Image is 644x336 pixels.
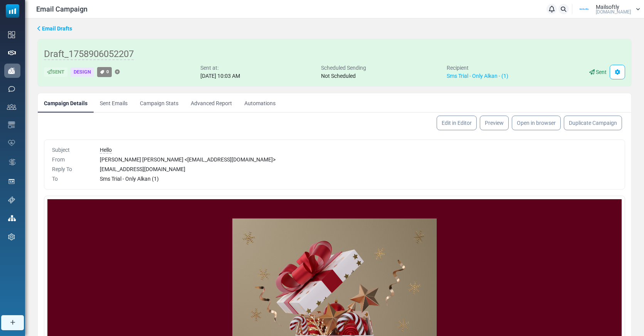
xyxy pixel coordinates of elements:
[447,73,508,79] a: Sms Trial - Only Alkan - (1)
[100,147,112,154] span: Hello
[575,3,640,15] a: User Logo Mailsoftly [DOMAIN_NAME]
[8,67,15,74] img: campaigns-icon-active.png
[7,104,16,109] img: contacts-icon.svg
[200,64,240,72] div: Sent at:
[134,93,185,113] a: Campaign Stats
[200,72,240,80] div: [DATE] 10:03 AM
[8,158,17,166] img: workflow.svg
[8,31,15,38] img: dashboard-icon.svg
[71,67,94,77] div: Design
[8,178,15,185] img: landing_pages.svg
[8,86,15,92] img: sms-icon.png
[8,197,15,203] img: support-icon.svg
[52,156,91,164] div: From
[575,3,594,15] img: User Logo
[44,67,67,77] div: Sent
[447,64,508,72] div: Recipient
[596,10,631,14] span: [DOMAIN_NAME]
[321,64,366,72] div: Scheduled Sending
[38,93,94,113] a: Campaign Details
[44,49,134,60] span: Draft_1758906052207
[615,69,620,75] span: Campaign Settings
[8,121,15,128] img: email-templates-icon.svg
[42,25,72,32] span: translation missing: en.ms_sidebar.email_drafts
[37,25,72,33] a: Email Drafts
[115,70,120,75] a: Add Tag
[106,69,109,74] span: 0
[52,165,91,173] div: Reply To
[8,234,15,240] img: settings-icon.svg
[185,93,238,113] a: Advanced Report
[238,93,282,113] a: Automations
[94,93,134,113] a: Sent Emails
[100,156,617,164] div: [PERSON_NAME] [PERSON_NAME] < [EMAIL_ADDRESS][DOMAIN_NAME] >
[100,165,617,173] div: [EMAIL_ADDRESS][DOMAIN_NAME]
[437,116,477,130] a: Edit in Editor
[596,4,619,10] span: Mailsoftly
[6,4,19,18] img: mailsoftly_icon_blue_white.svg
[321,73,356,79] span: Not Scheduled
[8,140,15,146] img: domain-health-icon.svg
[100,176,159,182] span: Sms Trial - Only Alkan (1)
[564,116,622,130] a: Duplicate Campaign
[36,4,87,14] span: Email Campaign
[52,175,91,183] div: To
[480,116,509,130] a: Preview
[97,67,112,77] a: 0
[512,116,561,130] a: Open in browser
[596,69,607,75] span: Sent
[52,146,91,154] div: Subject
